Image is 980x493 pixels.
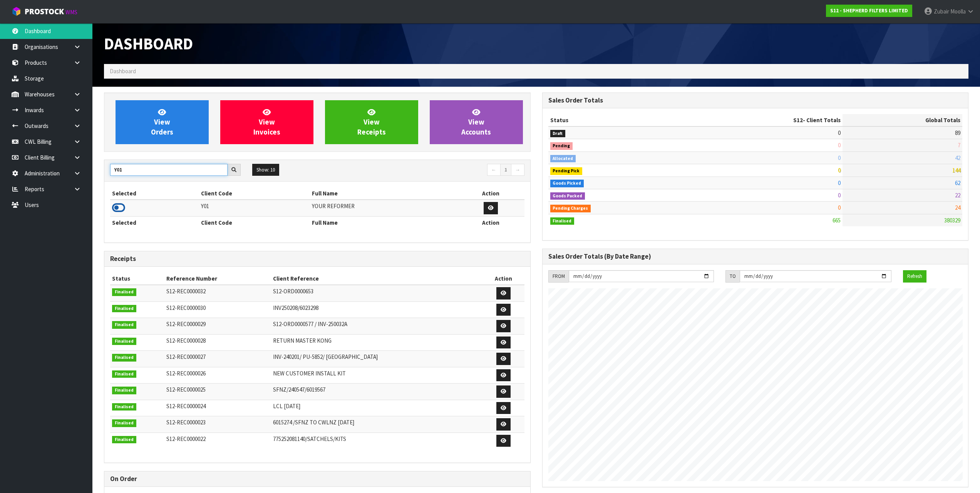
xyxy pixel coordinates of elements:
th: Status [548,114,685,126]
th: Action [457,187,524,200]
span: Pending [550,142,573,150]
span: 7 [958,141,960,149]
nav: Page navigation [323,164,524,177]
strong: S12 - SHEPHERD FILTERS LIMITED [830,7,908,14]
span: 380329 [944,217,960,224]
th: Reference Number [164,273,271,285]
span: S12-ORD0000653 [273,288,313,295]
span: LCL [DATE] [273,402,300,410]
span: 0 [838,167,841,174]
span: S12-REC0000029 [166,320,206,328]
span: S12-REC0000028 [166,337,206,344]
span: Allocated [550,155,576,163]
span: S12-REC0000022 [166,435,206,443]
span: S12-REC0000026 [166,370,206,377]
th: Action [483,273,524,285]
td: YOUR REFORMER [310,200,457,216]
span: 0 [838,154,841,162]
h3: Receipts [110,255,524,262]
span: Zubair [934,8,949,15]
h3: On Order [110,475,524,483]
button: Refresh [903,270,926,283]
th: Client Reference [271,273,483,285]
span: 0 [838,192,841,199]
span: Finalised [112,288,136,296]
th: Action [457,216,524,229]
h3: Sales Order Totals (By Date Range) [548,253,963,260]
span: 0 [838,129,841,136]
span: 22 [955,192,960,199]
span: Dashboard [104,33,193,54]
a: ViewInvoices [220,100,313,144]
span: 0 [838,179,841,187]
span: S12-REC0000024 [166,402,206,410]
span: 6015274 /SFNZ TO CWLNZ [DATE] [273,419,354,426]
th: Selected [110,187,199,200]
a: ViewOrders [116,100,209,144]
span: ProStock [25,7,64,17]
span: 0 [838,141,841,149]
a: ViewReceipts [325,100,418,144]
span: Dashboard [110,67,136,75]
h3: Sales Order Totals [548,97,963,104]
span: Finalised [112,321,136,329]
span: S12-REC0000025 [166,386,206,393]
span: Draft [550,130,566,138]
span: Pending Pick [550,167,583,175]
span: S12-REC0000030 [166,304,206,311]
small: WMS [65,8,77,16]
th: Status [110,273,164,285]
a: ViewAccounts [430,100,523,144]
a: → [511,164,524,176]
span: 62 [955,179,960,187]
th: Full Name [310,216,457,229]
th: Global Totals [843,114,962,126]
span: Moolla [950,8,966,15]
span: Goods Picked [550,180,584,187]
div: FROM [548,270,569,283]
span: Finalised [112,387,136,394]
span: 24 [955,204,960,211]
span: Finalised [112,305,136,313]
a: ← [487,164,501,176]
a: S12 - SHEPHERD FILTERS LIMITED [826,5,912,17]
span: INV-240201/ PU-5852/ [GEOGRAPHIC_DATA] [273,353,378,360]
th: Client Code [199,216,310,229]
span: Finalised [112,338,136,345]
span: Finalised [112,436,136,444]
span: S12-REC0000032 [166,288,206,295]
td: Y01 [199,200,310,216]
span: Goods Packed [550,192,585,200]
th: Full Name [310,187,457,200]
th: Client Code [199,187,310,200]
span: Pending Charges [550,205,591,212]
span: Finalised [550,217,575,225]
span: RETURN MASTER KONG [273,337,332,344]
th: - Client Totals [685,114,843,126]
a: 1 [500,164,511,176]
span: S12 [793,116,803,124]
button: Show: 10 [252,164,279,176]
span: S12-ORD0000577 / INV-250032A [273,320,347,328]
span: SFNZ/240547/6019567 [273,386,325,393]
span: 775252081140/SATCHELS/KITS [273,435,346,443]
span: View Accounts [461,108,491,136]
span: View Invoices [253,108,280,136]
span: View Receipts [357,108,386,136]
span: 665 [833,217,841,224]
span: S12-REC0000023 [166,419,206,426]
img: cube-alt.png [12,7,21,16]
span: Finalised [112,419,136,427]
th: Selected [110,216,199,229]
span: NEW CUSTOMER INSTALL KIT [273,370,346,377]
span: Finalised [112,403,136,411]
span: 89 [955,129,960,136]
span: INV250208/6023298 [273,304,318,311]
span: 42 [955,154,960,162]
span: View Orders [151,108,173,136]
span: Finalised [112,354,136,362]
span: 0 [838,204,841,211]
div: TO [725,270,740,283]
input: Search clients [110,164,228,176]
span: Finalised [112,370,136,378]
